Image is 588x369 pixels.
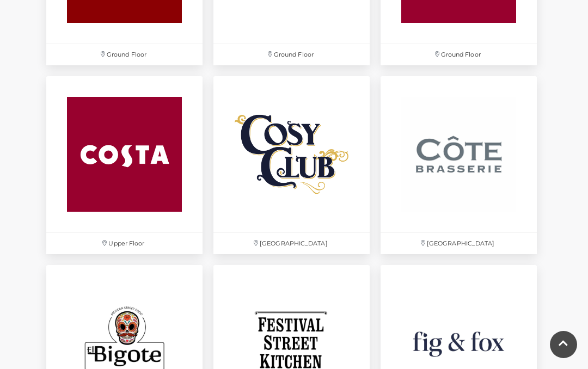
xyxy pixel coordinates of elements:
[46,44,203,65] p: Ground Floor
[375,71,542,260] a: [GEOGRAPHIC_DATA]
[381,44,537,65] p: Ground Floor
[41,71,208,260] a: Upper Floor
[381,233,537,254] p: [GEOGRAPHIC_DATA]
[46,233,203,254] p: Upper Floor
[213,233,370,254] p: [GEOGRAPHIC_DATA]
[208,71,375,260] a: [GEOGRAPHIC_DATA]
[213,44,370,65] p: Ground Floor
